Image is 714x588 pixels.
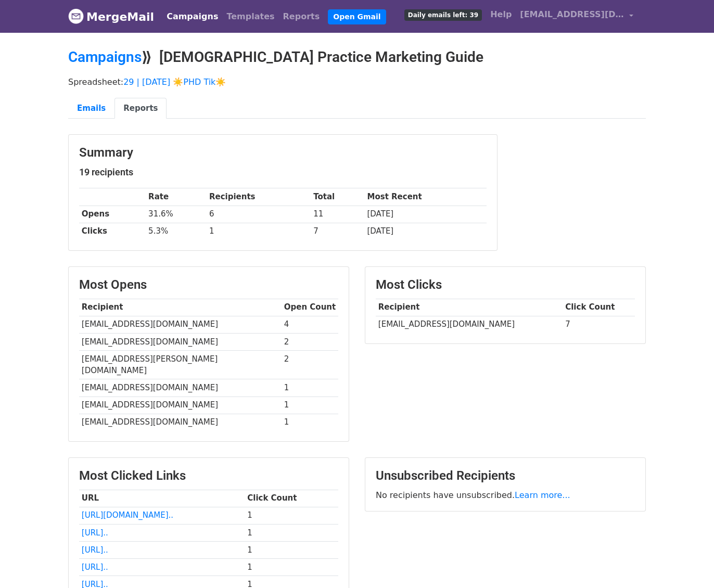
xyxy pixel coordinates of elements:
[516,4,637,29] a: [EMAIL_ADDRESS][DOMAIN_NAME]
[82,528,108,538] a: [URL]..
[486,4,516,25] a: Help
[279,6,324,27] a: Reports
[68,48,142,66] a: Campaigns
[328,9,386,24] a: Open Gmail
[245,524,338,541] td: 1
[79,397,282,414] td: [EMAIL_ADDRESS][DOMAIN_NAME]
[282,397,338,414] td: 1
[79,167,487,178] h5: 19 recipients
[376,299,563,316] th: Recipient
[365,223,487,240] td: [DATE]
[282,414,338,431] td: 1
[68,8,84,24] img: MergeMail logo
[68,6,154,28] a: MergeMail
[245,558,338,576] td: 1
[311,206,364,223] td: 11
[146,223,207,240] td: 5.3%
[79,223,146,240] th: Clicks
[82,545,108,555] a: [URL]..
[79,277,338,292] h3: Most Opens
[282,379,338,397] td: 1
[520,8,624,21] span: [EMAIL_ADDRESS][DOMAIN_NAME]
[207,206,311,223] td: 6
[146,188,207,206] th: Rate
[79,333,282,350] td: [EMAIL_ADDRESS][DOMAIN_NAME]
[79,299,282,316] th: Recipient
[162,6,222,27] a: Campaigns
[376,277,635,292] h3: Most Clicks
[404,9,482,21] span: Daily emails left: 39
[365,206,487,223] td: [DATE]
[79,145,487,160] h3: Summary
[82,563,108,572] a: [URL]..
[207,188,311,206] th: Recipients
[79,379,282,397] td: [EMAIL_ADDRESS][DOMAIN_NAME]
[79,490,245,507] th: URL
[282,350,338,379] td: 2
[79,316,282,333] td: [EMAIL_ADDRESS][DOMAIN_NAME]
[114,98,167,119] a: Reports
[376,490,635,501] p: No recipients have unsubscribed.
[662,538,714,588] iframe: Chat Widget
[222,6,278,27] a: Templates
[79,350,282,379] td: [EMAIL_ADDRESS][PERSON_NAME][DOMAIN_NAME]
[123,77,226,87] a: 29 | [DATE] ☀️PHD Tik☀️
[146,206,207,223] td: 31.6%
[376,468,635,483] h3: Unsubscribed Recipients
[282,333,338,350] td: 2
[282,299,338,316] th: Open Count
[376,316,563,333] td: [EMAIL_ADDRESS][DOMAIN_NAME]
[68,48,646,66] h2: ⟫ [DEMOGRAPHIC_DATA] Practice Marketing Guide
[68,76,646,87] p: Spreadsheet:
[79,468,338,483] h3: Most Clicked Links
[68,98,114,119] a: Emails
[311,188,364,206] th: Total
[515,490,570,500] a: Learn more...
[82,510,173,520] a: [URL][DOMAIN_NAME]..
[282,316,338,333] td: 4
[245,541,338,558] td: 1
[311,223,364,240] td: 7
[207,223,311,240] td: 1
[79,414,282,431] td: [EMAIL_ADDRESS][DOMAIN_NAME]
[400,4,486,25] a: Daily emails left: 39
[365,188,487,206] th: Most Recent
[563,299,635,316] th: Click Count
[563,316,635,333] td: 7
[245,507,338,524] td: 1
[245,490,338,507] th: Click Count
[79,206,146,223] th: Opens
